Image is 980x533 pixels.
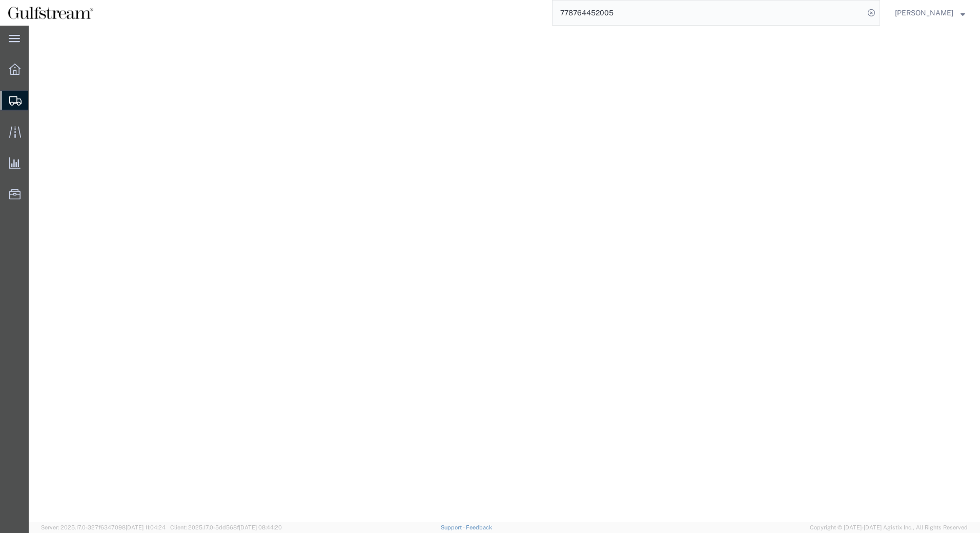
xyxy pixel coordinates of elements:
[810,523,968,532] span: Copyright © [DATE]-[DATE] Agistix Inc., All Rights Reserved
[170,524,282,530] span: Client: 2025.17.0-5dd568f
[239,524,282,530] span: [DATE] 08:44:20
[29,26,980,522] iframe: FS Legacy Container
[441,524,466,530] a: Support
[126,524,166,530] span: [DATE] 11:04:24
[7,5,94,20] img: logo
[895,7,953,18] span: Chase Cameron
[894,7,966,19] button: [PERSON_NAME]
[41,524,166,530] span: Server: 2025.17.0-327f6347098
[553,1,864,25] input: Search for shipment number, reference number
[466,524,492,530] a: Feedback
